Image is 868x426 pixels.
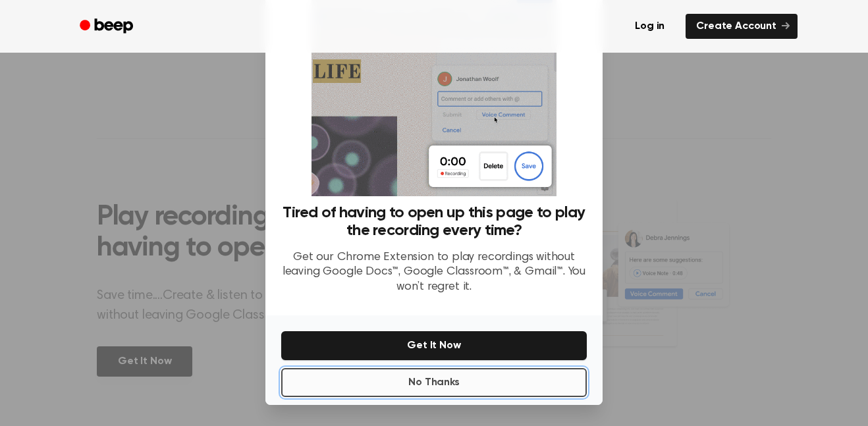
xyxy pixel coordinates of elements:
a: Create Account [686,14,798,39]
h3: Tired of having to open up this page to play the recording every time? [281,204,587,240]
button: No Thanks [281,368,587,397]
p: Get our Chrome Extension to play recordings without leaving Google Docs™, Google Classroom™, & Gm... [281,250,587,295]
a: Log in [622,11,678,41]
a: Beep [70,14,145,40]
button: Get It Now [281,331,587,360]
